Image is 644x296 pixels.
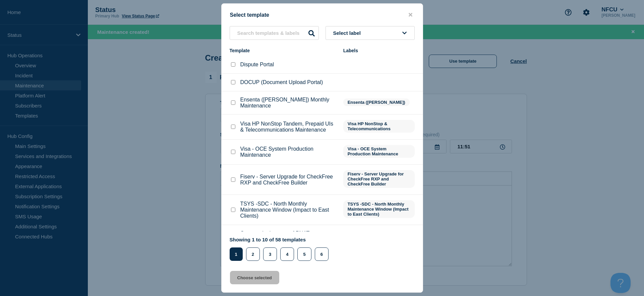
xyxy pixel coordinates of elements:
div: Select template [222,12,423,18]
button: close button [407,12,414,18]
p: TSYS -SDC - North Monthly Maintenance Window (Impact to East Clients) [240,201,337,219]
button: 4 [280,247,294,261]
button: Choose selected [230,271,279,284]
input: DOCUP (Document Upload Portal) checkbox [231,80,235,84]
span: Select label [333,30,364,36]
button: 6 [315,247,329,261]
p: Cutover deployment of PNAT (Promissory Note Admin Tool)/eDocRoom (Electronic Document Room Intern... [240,230,337,261]
p: Fiserv - Server Upgrade for CheckFree RXP and CheckFree Builder [240,174,337,186]
span: TSYS -SDC - North Monthly Maintenance Window (Impact to East Clients) [343,200,415,218]
p: DOCUP (Document Upload Portal) [240,79,323,85]
input: Dispute Portal checkbox [231,62,235,67]
input: Fiserv - Server Upgrade for CheckFree RXP and CheckFree Builder checkbox [231,177,235,182]
div: Template [230,48,337,53]
input: Search templates & labels [230,26,319,40]
p: Visa - OCE System Production Maintenance [240,146,337,158]
p: Ensenta ([PERSON_NAME]) Monthly Maintenance [240,97,337,109]
span: Ensenta ([PERSON_NAME]) [343,98,410,106]
input: Visa HP NonStop Tandem, Prepaid UIs & Telecommunications Maintenance checkbox [231,125,235,129]
p: Dispute Portal [240,62,274,68]
div: Labels [343,48,415,53]
span: Visa - OCE System Production Maintenance [343,145,415,158]
p: Visa HP NonStop Tandem, Prepaid UIs & Telecommunications Maintenance [240,121,337,133]
p: Showing 1 to 10 of 58 templates [230,237,332,242]
button: 2 [246,247,260,261]
input: TSYS -SDC - North Monthly Maintenance Window (Impact to East Clients) checkbox [231,208,235,212]
span: Fiserv - Server Upgrade for CheckFree RXP and CheckFree Builder [343,170,415,188]
button: 1 [230,247,243,261]
input: Ensenta (Jack Henry) Monthly Maintenance checkbox [231,100,235,105]
button: 3 [263,247,277,261]
button: Select label [326,26,415,40]
span: Visa HP NonStop & Telecommunications [343,120,415,133]
button: 5 [297,247,311,261]
input: Visa - OCE System Production Maintenance checkbox [231,150,235,154]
